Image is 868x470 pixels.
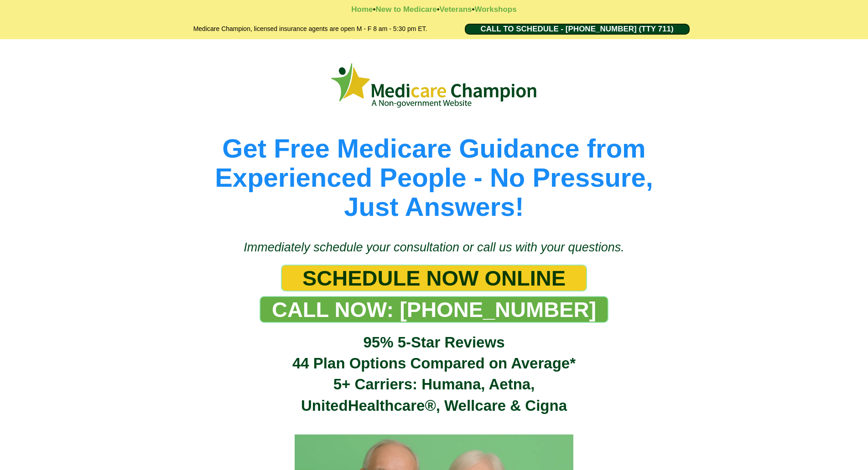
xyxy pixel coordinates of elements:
[474,5,516,14] a: Workshops
[465,24,690,35] a: CALL TO SCHEDULE - 1-888-344-8881 (TTY 711)
[437,5,440,14] strong: •
[281,265,587,291] a: SCHEDULE NOW ONLINE
[244,240,624,254] span: Immediately schedule your consultation or call us with your questions.
[215,133,653,192] span: Get Free Medicare Guidance from Experienced People - No Pressure,
[375,5,437,14] a: New to Medicare
[302,266,566,291] span: SCHEDULE NOW ONLINE
[440,5,472,14] a: Veterans
[363,334,504,351] span: 95% 5-Star Reviews
[344,192,524,221] span: Just Answers!
[351,5,373,14] a: Home
[301,397,567,414] span: UnitedHealthcare®, Wellcare & Cigna
[480,25,673,34] span: CALL TO SCHEDULE - [PHONE_NUMBER] (TTY 711)
[272,297,596,322] span: CALL NOW: [PHONE_NUMBER]
[170,24,451,35] h2: Medicare Champion, licensed insurance agents are open M - F 8 am - 5:30 pm ET.
[472,5,474,14] strong: •
[373,5,376,14] strong: •
[292,355,576,372] span: 44 Plan Options Compared on Average*
[260,296,608,323] a: CALL NOW: 1-888-344-8881
[333,376,535,393] span: 5+ Carriers: Humana, Aetna,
